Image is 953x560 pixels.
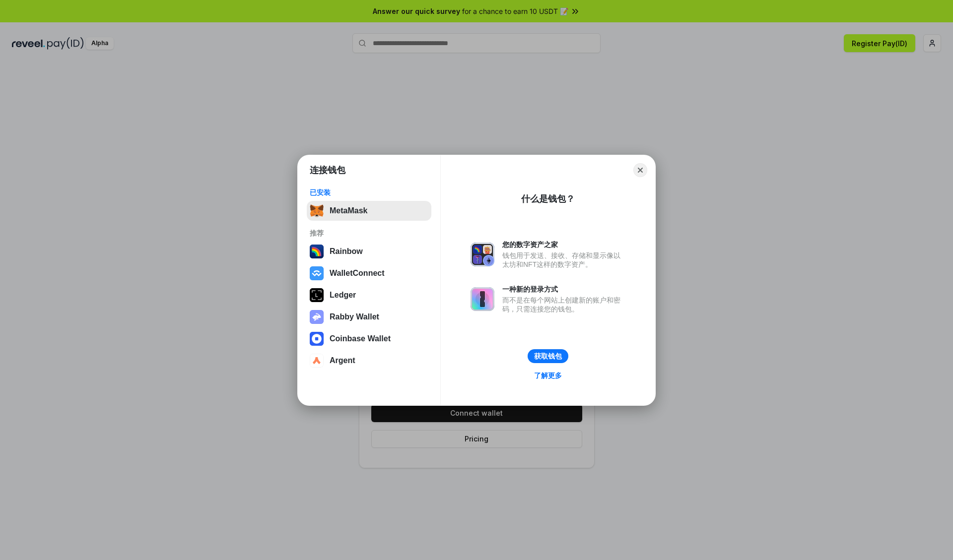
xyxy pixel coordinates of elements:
[330,312,379,321] div: Rabby Wallet
[330,269,385,278] div: WalletConnect
[307,201,431,221] button: MetaMask
[310,354,324,368] img: svg+xml,%3Csvg%20width%3D%2228%22%20height%3D%2228%22%20viewBox%3D%220%200%2028%2028%22%20fill%3D...
[307,263,431,283] button: WalletConnect
[502,285,625,294] div: 一种新的登录方式
[310,288,324,302] img: svg+xml,%3Csvg%20xmlns%3D%22http%3A%2F%2Fwww.w3.org%2F2000%2Fsvg%22%20width%3D%2228%22%20height%3...
[528,349,568,363] button: 获取钱包
[471,243,494,266] img: svg+xml,%3Csvg%20xmlns%3D%22http%3A%2F%2Fwww.w3.org%2F2000%2Fsvg%22%20fill%3D%22none%22%20viewBox...
[521,193,575,205] div: 什么是钱包？
[534,371,562,380] div: 了解更多
[307,329,431,349] button: Coinbase Wallet
[310,310,324,324] img: svg+xml,%3Csvg%20xmlns%3D%22http%3A%2F%2Fwww.w3.org%2F2000%2Fsvg%22%20fill%3D%22none%22%20viewBox...
[310,332,324,346] img: svg+xml,%3Csvg%20width%3D%2228%22%20height%3D%2228%22%20viewBox%3D%220%200%2028%2028%22%20fill%3D...
[307,307,431,327] button: Rabby Wallet
[330,247,363,256] div: Rainbow
[310,188,428,197] div: 已安装
[307,285,431,305] button: Ledger
[528,369,568,382] a: 了解更多
[310,229,428,238] div: 推荐
[502,251,625,269] div: 钱包用于发送、接收、存储和显示像以太坊和NFT这样的数字资产。
[502,296,625,313] div: 而不是在每个网站上创建新的账户和密码，只需连接您的钱包。
[534,352,562,361] div: 获取钱包
[310,204,324,218] img: svg+xml,%3Csvg%20fill%3D%22none%22%20height%3D%2233%22%20viewBox%3D%220%200%2035%2033%22%20width%...
[471,287,494,311] img: svg+xml,%3Csvg%20xmlns%3D%22http%3A%2F%2Fwww.w3.org%2F2000%2Fsvg%22%20fill%3D%22none%22%20viewBox...
[310,164,345,176] h1: 连接钱包
[310,266,324,280] img: svg+xml,%3Csvg%20width%3D%2228%22%20height%3D%2228%22%20viewBox%3D%220%200%2028%2028%22%20fill%3D...
[307,351,431,371] button: Argent
[310,245,324,258] img: svg+xml,%3Csvg%20width%3D%22120%22%20height%3D%22120%22%20viewBox%3D%220%200%20120%20120%22%20fil...
[330,334,391,343] div: Coinbase Wallet
[330,206,367,215] div: MetaMask
[307,242,431,261] button: Rainbow
[502,240,625,249] div: 您的数字资产之家
[330,291,356,300] div: Ledger
[633,163,647,177] button: Close
[330,356,355,365] div: Argent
